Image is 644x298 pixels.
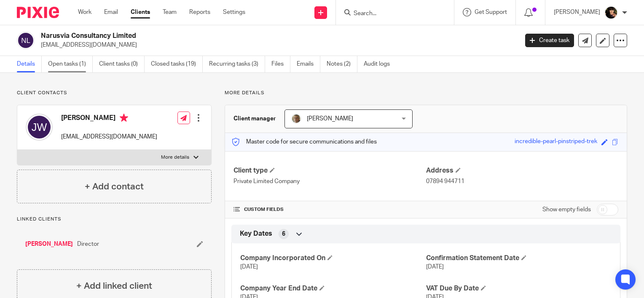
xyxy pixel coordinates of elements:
[282,230,285,238] span: 6
[240,264,258,270] span: [DATE]
[240,229,272,238] span: Key Dates
[291,114,301,124] img: profile%20pic%204.JPG
[327,56,357,72] a: Notes (2)
[76,279,152,293] h4: + Add linked client
[17,32,35,49] img: svg%3E
[189,8,210,16] a: Reports
[17,56,42,72] a: Details
[426,264,444,270] span: [DATE]
[41,41,513,49] p: [EMAIL_ADDRESS][DOMAIN_NAME]
[426,254,612,263] h4: Confirmation Statement Date
[240,254,426,263] h4: Company Incorporated On
[209,56,265,72] a: Recurring tasks (3)
[17,216,212,223] p: Linked clients
[77,240,99,248] span: Director
[223,8,245,16] a: Settings
[85,180,144,193] h4: + Add contact
[364,56,396,72] a: Audit logs
[99,56,145,72] a: Client tasks (0)
[161,154,189,161] p: More details
[426,166,618,175] h4: Address
[604,6,618,19] img: 20210723_200136.jpg
[41,32,418,40] h2: Narusvia Consultancy Limited
[233,177,426,186] p: Private Limited Company
[233,206,426,213] h4: CUSTOM FIELDS
[48,56,93,72] a: Open tasks (1)
[225,90,627,96] p: More details
[426,177,618,186] p: 07894 944711
[231,138,377,146] p: Master code for secure communications and files
[78,8,91,16] a: Work
[233,114,276,123] h3: Client manager
[163,8,177,16] a: Team
[271,56,290,72] a: Files
[151,56,203,72] a: Closed tasks (19)
[17,90,212,96] p: Client contacts
[25,240,73,248] a: [PERSON_NAME]
[233,166,426,175] h4: Client type
[475,9,507,15] span: Get Support
[426,284,612,293] h4: VAT Due By Date
[17,7,59,18] img: Pixie
[554,8,600,16] p: [PERSON_NAME]
[131,8,150,16] a: Clients
[353,10,429,18] input: Search
[307,116,353,122] span: [PERSON_NAME]
[297,56,320,72] a: Emails
[26,114,53,141] img: svg%3E
[515,137,597,147] div: incredible-pearl-pinstriped-trek
[104,8,118,16] a: Email
[525,34,574,47] a: Create task
[61,133,157,141] p: [EMAIL_ADDRESS][DOMAIN_NAME]
[240,284,426,293] h4: Company Year End Date
[542,205,591,214] label: Show empty fields
[120,114,128,122] i: Primary
[61,114,157,124] h4: [PERSON_NAME]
